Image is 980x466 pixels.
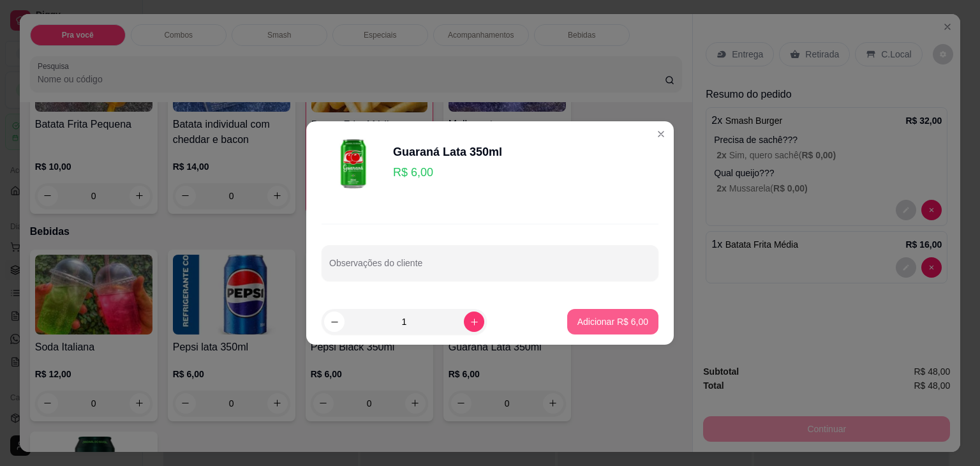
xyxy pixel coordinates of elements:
input: Observações do cliente [329,262,651,274]
button: decrease-product-quantity [324,312,345,332]
button: Close [651,124,671,144]
div: Guaraná Lata 350ml [393,143,502,161]
button: Adicionar R$ 6,00 [567,309,658,334]
button: increase-product-quantity [464,312,484,332]
p: R$ 6,00 [393,163,502,181]
img: product-image [322,132,385,195]
p: Adicionar R$ 6,00 [577,315,648,328]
